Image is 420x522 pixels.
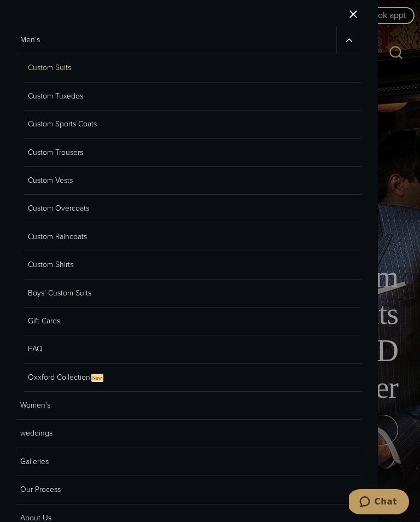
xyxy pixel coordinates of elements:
[349,489,409,517] iframe: Opens a widget where you can chat to one of our agents
[91,374,103,382] span: New
[24,54,361,82] a: Custom Suits
[24,280,361,308] a: Boys’ Custom Suits
[24,223,361,251] a: Custom Raincoats
[16,420,361,448] a: weddings
[24,308,361,335] a: Gift Cards
[24,364,361,392] a: Oxxford CollectionNew
[24,195,361,223] a: Custom Overcoats
[24,167,361,195] a: Custom Vests
[24,83,361,111] a: Custom Tuxedos
[336,26,362,54] button: Men’s sub menu toggle
[16,476,361,504] a: Our Process
[24,139,361,167] a: Custom Trousers
[16,448,361,476] a: Galleries
[24,335,361,363] a: FAQ
[16,392,361,420] a: Women’s
[16,26,336,54] a: Men’s
[24,111,361,138] a: Custom Sports Coats
[24,251,361,279] a: Custom Shirts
